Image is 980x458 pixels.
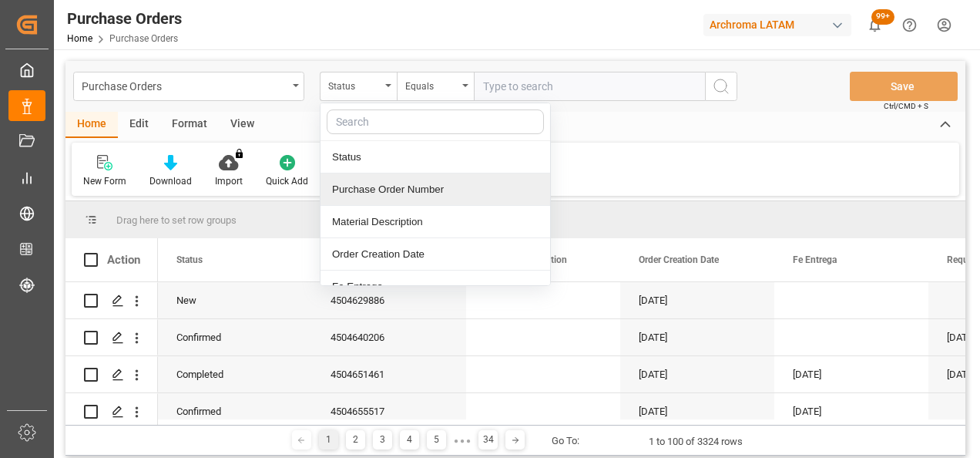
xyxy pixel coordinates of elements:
div: Archroma LATAM [703,14,851,36]
div: Go To: [552,433,579,449]
div: Press SPACE to select this row. [65,319,158,356]
div: Status [321,141,550,173]
div: Format [160,112,219,138]
div: Purchase Order Number [321,173,550,206]
div: New [158,282,312,318]
div: [DATE] [620,356,774,392]
div: 34 [478,430,498,450]
span: Fe Entrega [793,254,837,265]
div: 4504640206 [312,319,466,355]
div: 4504629886 [312,282,466,318]
div: 4504651461 [312,356,466,392]
button: open menu [73,72,304,101]
div: Confirmed [158,319,312,355]
span: Order Creation Date [639,254,719,265]
div: Press SPACE to select this row. [65,282,158,319]
div: Press SPACE to select this row. [65,356,158,393]
div: ● ● ● [454,435,471,446]
div: Purchase Orders [82,76,287,95]
span: Status [176,254,203,265]
span: Ctrl/CMD + S [884,100,928,112]
button: open menu [397,72,474,101]
div: 1 to 100 of 3324 rows [649,434,743,450]
div: [DATE] [620,393,774,429]
div: [DATE] [620,319,774,355]
div: Purchase Orders [67,7,182,30]
button: Save [850,72,958,101]
div: View [219,112,266,138]
div: 4 [400,430,419,450]
div: Edit [118,112,160,138]
div: [DATE] [620,282,774,318]
a: Home [67,33,92,44]
button: Help Center [892,8,927,42]
div: 5 [427,430,446,450]
div: Quick Add [266,174,308,188]
div: Material Description [321,206,550,238]
button: show 100 new notifications [857,8,892,42]
div: Action [107,253,140,267]
div: Home [65,112,118,138]
div: Fe Entrega [321,271,550,303]
div: Press SPACE to select this row. [65,393,158,430]
button: Archroma LATAM [703,10,857,39]
button: search button [705,72,737,101]
div: 2 [346,430,365,450]
div: Order Creation Date [321,238,550,271]
div: Equals [405,76,458,93]
div: New Form [83,174,126,188]
button: close menu [320,72,397,101]
div: 1 [319,430,338,450]
div: Completed [158,356,312,392]
div: 4504655517 [312,393,466,429]
div: Status [328,76,381,93]
div: 3 [373,430,392,450]
div: [DATE] [774,393,928,429]
input: Search [327,109,544,134]
div: Confirmed [158,393,312,429]
span: Drag here to set row groups [116,214,237,226]
span: 99+ [871,9,894,25]
input: Type to search [474,72,705,101]
div: [DATE] [774,356,928,392]
div: Download [149,174,192,188]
